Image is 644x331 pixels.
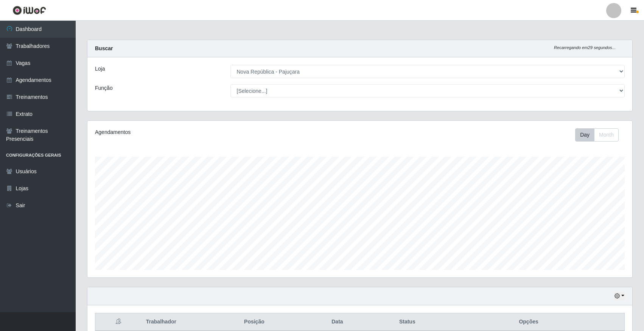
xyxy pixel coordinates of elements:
th: Status [381,313,433,331]
div: First group [575,128,619,142]
label: Loja [95,65,105,73]
strong: Buscar [95,45,113,51]
th: Data [293,313,382,331]
th: Trabalhador [142,313,216,331]
div: Agendamentos [95,128,309,136]
th: Opções [433,313,624,331]
button: Day [575,128,594,142]
button: Month [594,128,619,142]
label: Função [95,84,113,92]
i: Recarregando em 29 segundos... [554,45,616,50]
th: Posição [215,313,293,331]
div: Toolbar with button groups [575,128,625,142]
img: CoreUI Logo [12,6,46,15]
